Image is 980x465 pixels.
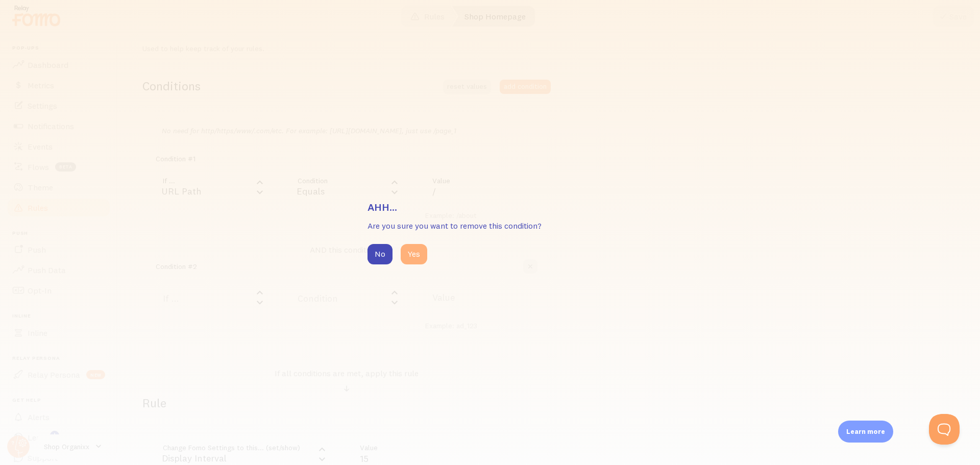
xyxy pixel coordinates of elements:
[838,421,893,443] div: Learn more
[401,244,427,264] button: Yes
[846,427,885,436] p: Learn more
[367,201,612,214] h3: Ahh...
[367,244,393,264] button: No
[929,414,960,445] iframe: Help Scout Beacon - Open
[367,220,612,232] p: Are you sure you want to remove this condition?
